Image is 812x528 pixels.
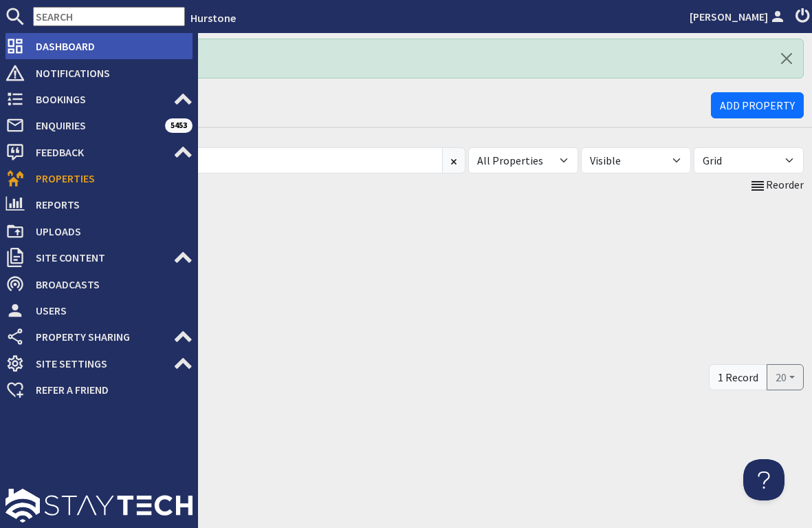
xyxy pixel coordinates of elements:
[6,299,193,321] a: Users
[25,273,193,295] span: Broadcasts
[709,364,767,390] div: 1 Record
[6,141,193,163] a: Feedback
[6,326,193,348] a: Property Sharing
[6,35,193,57] a: Dashboard
[6,62,193,84] a: Notifications
[25,379,193,401] span: Refer a Friend
[6,379,193,401] a: Refer a Friend
[25,35,193,57] span: Dashboard
[6,220,193,242] a: Uploads
[41,147,443,173] input: Search...
[767,364,804,390] button: 20
[6,193,193,215] a: Reports
[25,352,173,374] span: Site Settings
[25,299,193,321] span: Users
[165,118,193,132] span: 5453
[25,114,165,136] span: Enquiries
[33,7,185,26] input: SEARCH
[190,11,236,25] a: Hurstone
[25,193,193,215] span: Reports
[25,141,173,163] span: Feedback
[6,352,193,374] a: Site Settings
[749,176,804,194] a: Reorder
[743,459,784,500] iframe: Toggle Customer Support
[711,92,804,118] a: Add Property
[6,489,193,522] img: staytech_l_w-4e588a39d9fa60e82540d7cfac8cfe4b7147e857d3e8dbdfbd41c59d52db0ec4.svg
[25,88,173,110] span: Bookings
[25,220,193,242] span: Uploads
[25,246,173,268] span: Site Content
[25,326,173,348] span: Property Sharing
[6,273,193,295] a: Broadcasts
[6,246,193,268] a: Site Content
[25,62,193,84] span: Notifications
[41,39,804,78] div: Logged In! Hello!
[6,114,193,136] a: Enquiries 5453
[6,167,193,189] a: Properties
[25,167,193,189] span: Properties
[690,8,787,25] a: [PERSON_NAME]
[6,88,193,110] a: Bookings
